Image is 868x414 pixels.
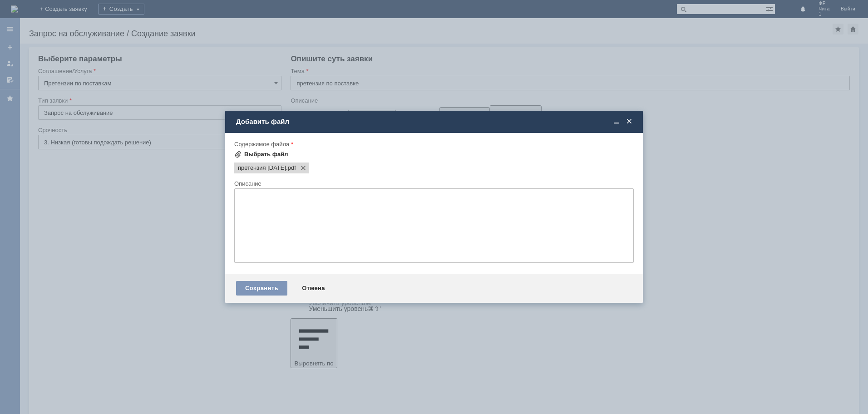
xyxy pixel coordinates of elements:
[286,164,296,172] span: претензия 8.09.25.pdf
[234,181,632,187] div: Описание
[236,118,634,126] div: Добавить файл
[244,151,288,158] div: Выбрать файл
[234,141,632,147] div: Содержимое файла
[612,118,621,126] span: Свернуть (Ctrl + M)
[238,164,286,172] span: претензия 8.09.25.pdf
[4,4,133,18] div: Добрый день! Примите претензию по поставке товара
[625,118,634,126] span: Закрыть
